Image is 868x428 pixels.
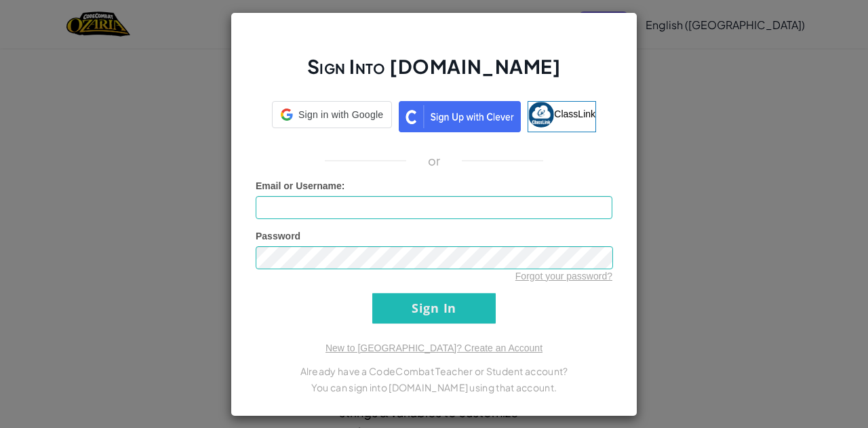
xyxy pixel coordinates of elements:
[272,101,392,132] a: Sign in with Google
[554,108,595,119] span: ClassLink
[256,379,612,395] p: You can sign into [DOMAIN_NAME] using that account.
[372,293,496,324] input: Sign In
[325,343,542,353] a: New to [GEOGRAPHIC_DATA]? Create an Account
[399,101,521,132] img: clever_sso_button@2x.png
[272,101,392,128] div: Sign in with Google
[298,108,383,121] span: Sign in with Google
[528,102,554,128] img: classlink-logo-small.png
[256,180,342,191] span: Email or Username
[515,271,612,281] a: Forgot your password?
[256,231,300,241] span: Password
[256,179,345,193] label: :
[256,54,612,93] h2: Sign Into [DOMAIN_NAME]
[256,363,612,379] p: Already have a CodeCombat Teacher or Student account?
[428,153,441,169] p: or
